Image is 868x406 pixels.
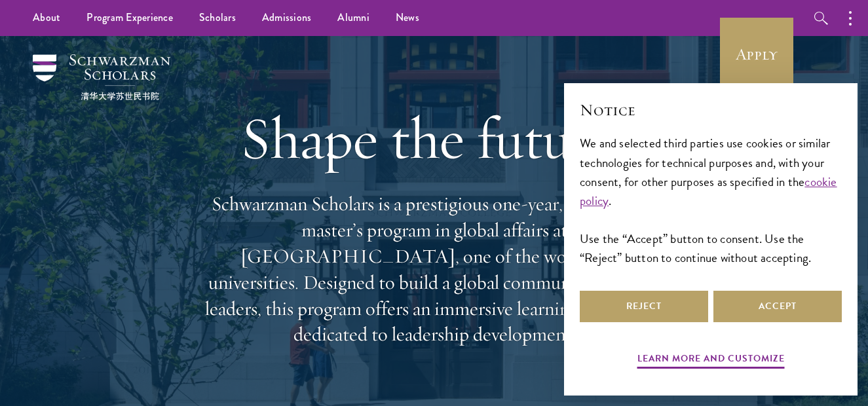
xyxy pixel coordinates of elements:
[713,291,842,322] button: Accept
[198,101,670,175] h1: Shape the future.
[198,191,670,348] p: Schwarzman Scholars is a prestigious one-year, fully funded master’s program in global affairs at...
[637,350,785,371] button: Learn more and customize
[580,291,708,322] button: Reject
[720,18,793,91] a: Apply
[580,99,842,121] h2: Notice
[580,172,837,210] a: cookie policy
[580,134,842,267] div: We and selected third parties use cookies or similar technologies for technical purposes and, wit...
[33,54,170,100] img: Schwarzman Scholars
